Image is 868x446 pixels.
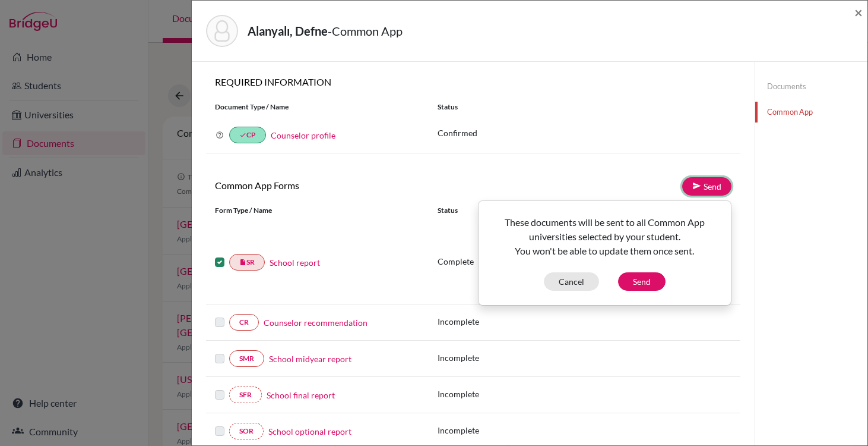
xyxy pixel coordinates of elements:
[229,127,266,143] a: doneCP
[271,130,335,140] a: Counselor profile
[248,24,328,38] strong: Alanyalı, Defne
[269,353,351,365] a: School midyear report
[755,76,867,97] a: Documents
[270,256,320,269] a: School report
[229,254,265,271] a: insert_drive_fileSR
[206,76,740,87] h6: REQUIRED INFORMATION
[268,425,351,438] a: School optional report
[206,102,429,112] div: Document Type / Name
[229,314,259,331] a: CR
[229,387,262,403] a: SFR
[618,272,666,291] button: Send
[682,177,731,196] a: Send
[438,388,560,400] p: Incomplete
[438,351,560,364] p: Incomplete
[206,180,473,191] h6: Common App Forms
[429,102,740,112] div: Status
[488,215,721,258] p: These documents will be sent to all Common App universities selected by your student. You won't b...
[438,315,560,328] p: Incomplete
[229,350,264,367] a: SMR
[544,272,599,291] button: Cancel
[755,102,867,123] a: Common App
[229,423,264,439] a: SOR
[438,424,560,436] p: Incomplete
[239,131,246,139] i: done
[854,5,863,20] button: Close
[854,4,863,21] span: ×
[328,24,403,38] span: - Common App
[264,316,368,329] a: Counselor recommendation
[438,255,560,268] p: Complete
[438,205,560,216] div: Status
[438,127,731,139] p: Confirmed
[206,205,429,216] div: Form Type / Name
[267,389,335,401] a: School final report
[239,259,246,266] i: insert_drive_file
[478,200,731,306] div: Send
